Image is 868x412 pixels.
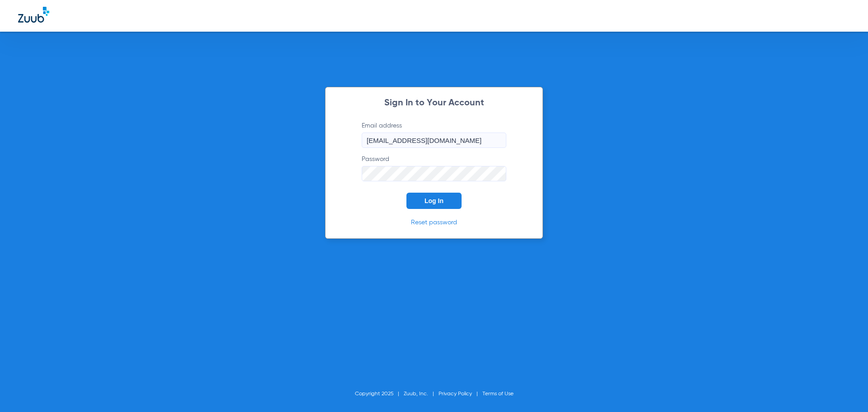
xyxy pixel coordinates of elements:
[348,99,520,108] h2: Sign In to Your Account
[362,155,506,181] label: Password
[404,389,439,398] li: Zuub, Inc.
[362,121,506,148] label: Email address
[482,391,514,397] a: Terms of Use
[362,166,506,181] input: Password
[823,369,868,412] iframe: Chat Widget
[362,133,506,148] input: Email address
[439,391,472,397] a: Privacy Policy
[425,197,443,204] span: Log In
[355,389,404,398] li: Copyright 2025
[406,193,462,209] button: Log In
[411,219,457,226] a: Reset password
[18,7,49,23] img: Zuub Logo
